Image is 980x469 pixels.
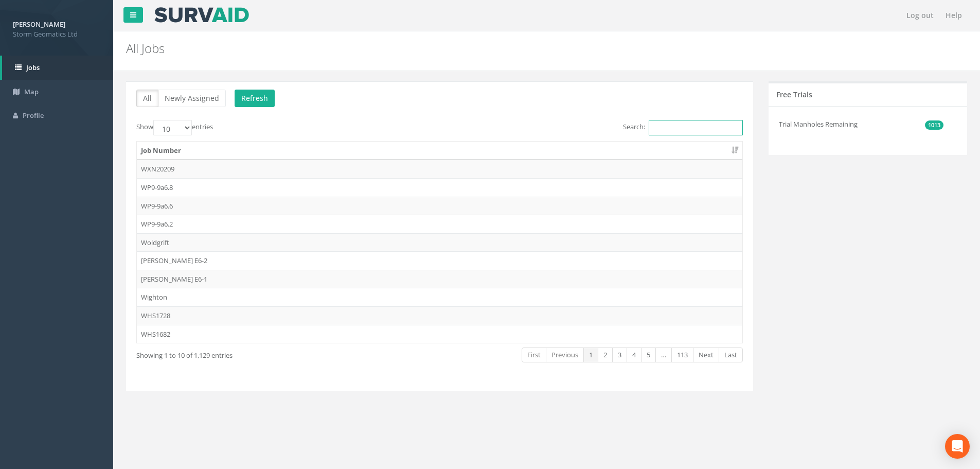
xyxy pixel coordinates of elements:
a: 113 [671,348,693,362]
button: All [136,90,158,107]
button: Newly Assigned [158,90,226,107]
a: 2 [598,348,613,362]
td: WP9-9a6.6 [137,197,742,215]
div: Open Intercom Messenger [945,434,970,459]
td: WHS1682 [137,325,742,343]
span: Profile [23,111,44,120]
td: Woldgrift [137,233,742,252]
span: Storm Geomatics Ltd [13,29,100,39]
div: Showing 1 to 10 of 1,129 entries [136,346,380,360]
td: [PERSON_NAME] E6-2 [137,251,742,270]
li: Trial Manholes Remaining [779,114,943,134]
button: Refresh [235,90,275,107]
a: 1 [583,348,598,362]
span: Map [24,87,39,96]
h5: Free Trials [776,91,812,98]
th: Job Number: activate to sort column ascending [137,142,742,160]
td: WP9-9a6.8 [137,178,742,197]
h2: All Jobs [126,42,825,55]
input: Search: [649,120,743,135]
a: 4 [627,348,642,362]
a: 5 [641,348,656,362]
a: [PERSON_NAME] Storm Geomatics Ltd [13,17,100,39]
select: Showentries [153,120,192,135]
span: Jobs [26,63,40,72]
td: Wighton [137,288,742,306]
a: Next [693,348,719,362]
a: Jobs [2,56,113,80]
label: Show entries [136,120,213,135]
td: WP9-9a6.2 [137,215,742,233]
label: Search: [623,120,743,135]
strong: [PERSON_NAME] [13,20,65,29]
td: WXN20209 [137,160,742,178]
td: WHS1728 [137,306,742,325]
span: 1013 [925,120,943,130]
a: Previous [546,348,584,362]
a: 3 [612,348,627,362]
a: … [655,348,672,362]
a: Last [719,348,743,362]
a: First [522,348,546,362]
td: [PERSON_NAME] E6-1 [137,270,742,288]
